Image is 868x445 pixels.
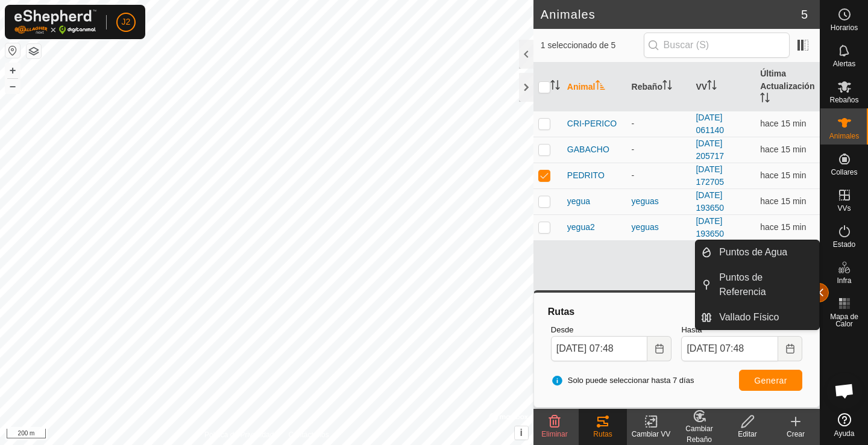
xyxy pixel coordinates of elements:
[567,221,595,234] span: yegua2
[739,370,802,391] button: Generar
[647,336,671,361] button: Choose Date
[760,145,806,154] span: 6 oct 2025, 7:32
[632,195,687,208] div: yeguas
[760,170,806,180] span: 6 oct 2025, 7:33
[754,376,787,385] span: Generar
[696,305,819,329] li: Vallado Físico
[712,240,819,264] a: Puntos de Agua
[632,143,687,156] div: -
[833,241,855,248] span: Estado
[551,324,672,336] label: Desde
[122,16,131,28] span: J2
[696,113,724,135] a: [DATE] 061140
[719,310,779,325] span: Vallado Físico
[627,63,691,111] th: Rebaño
[546,305,807,319] div: Rutas
[820,408,868,442] a: Ayuda
[551,375,694,387] span: Solo puede seleccionar hasta 7 días
[596,82,605,92] p-sorticon: Activar para ordenar
[27,44,41,58] button: Capas del Mapa
[831,24,858,31] span: Horarios
[778,336,802,361] button: Choose Date
[681,324,802,336] label: Hasta
[755,63,820,111] th: Última Actualización
[712,305,819,329] a: Vallado Físico
[14,10,96,34] img: Logo Gallagher
[831,169,857,176] span: Collares
[707,82,717,92] p-sorticon: Activar para ordenar
[760,95,770,104] p-sorticon: Activar para ordenar
[632,117,687,130] div: -
[719,270,812,299] span: Puntos de Referencia
[5,63,20,78] button: +
[696,190,724,213] a: [DATE] 193650
[541,430,567,438] span: Eliminar
[826,373,863,409] div: Chat abierto
[579,429,627,440] div: Rutas
[772,429,820,440] div: Crear
[675,423,723,445] div: Cambiar Rebaño
[696,216,724,238] a: [DATE] 193650
[515,426,528,440] button: i
[696,138,724,161] a: [DATE] 205717
[567,143,609,156] span: GABACHO
[834,430,855,437] span: Ayuda
[644,33,790,58] input: Buscar (S)
[691,63,755,111] th: VV
[719,245,787,260] span: Puntos de Agua
[288,429,329,440] a: Contáctenos
[204,429,274,440] a: Política de Privacidad
[823,313,865,328] span: Mapa de Calor
[520,428,523,438] span: i
[829,132,859,140] span: Animales
[5,43,20,58] button: Restablecer Mapa
[696,164,724,187] a: [DATE] 172705
[541,39,644,52] span: 1 seleccionado de 5
[696,240,819,264] li: Puntos de Agua
[627,429,675,440] div: Cambiar VV
[829,96,858,104] span: Rebaños
[541,7,801,22] h2: Animales
[632,221,687,234] div: yeguas
[760,119,806,128] span: 6 oct 2025, 7:33
[837,277,851,284] span: Infra
[662,82,672,92] p-sorticon: Activar para ordenar
[5,79,20,93] button: –
[723,429,772,440] div: Editar
[837,205,851,212] span: VVs
[562,63,627,111] th: Animal
[567,195,590,208] span: yegua
[833,60,855,67] span: Alertas
[550,82,560,92] p-sorticon: Activar para ordenar
[801,5,808,23] span: 5
[760,222,806,232] span: 6 oct 2025, 7:33
[632,169,687,182] div: -
[567,117,617,130] span: CRI-PERICO
[712,266,819,304] a: Puntos de Referencia
[696,266,819,304] li: Puntos de Referencia
[567,169,605,182] span: PEDRITO
[760,196,806,206] span: 6 oct 2025, 7:33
